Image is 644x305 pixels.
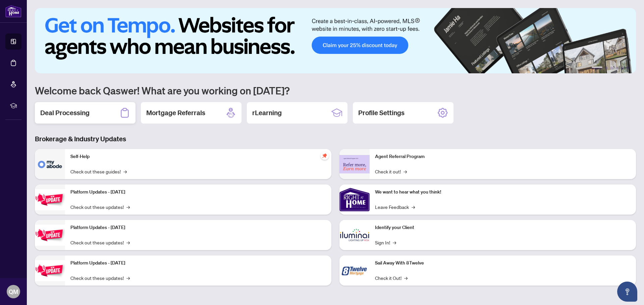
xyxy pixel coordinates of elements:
[358,108,405,118] h2: Profile Settings
[70,153,326,160] p: Self-Help
[40,108,90,118] h2: Deal Processing
[592,67,602,69] button: 1
[627,67,629,69] button: 6
[339,155,370,173] img: Agent Referral Program
[321,152,329,160] span: pushpin
[375,274,408,282] a: Check it Out!→
[339,220,370,250] img: Identify your Client
[252,108,282,118] h2: rLearning
[610,67,613,69] button: 3
[375,153,631,160] p: Agent Referral Program
[35,8,636,73] img: Slide 0
[70,224,326,231] p: Platform Updates - [DATE]
[35,149,65,179] img: Self-Help
[146,108,205,118] h2: Mortgage Referrals
[375,168,407,175] a: Check it out!→
[70,274,130,282] a: Check out these updates!→
[70,188,326,196] p: Platform Updates - [DATE]
[70,168,127,175] a: Check out these guides!→
[70,203,130,211] a: Check out these updates!→
[605,67,608,69] button: 2
[404,168,407,175] span: →
[35,260,65,281] img: Platform Updates - June 23, 2025
[375,259,631,267] p: Sail Away With 8Twelve
[5,5,21,17] img: logo
[126,274,130,282] span: →
[35,225,65,246] img: Platform Updates - July 8, 2025
[9,287,18,296] span: QM
[35,84,636,97] h1: Welcome back Qaswer! What are you working on [DATE]?
[404,274,408,282] span: →
[126,203,130,211] span: →
[616,67,619,69] button: 4
[126,239,130,246] span: →
[375,203,415,211] a: Leave Feedback→
[617,282,637,302] button: Open asap
[339,255,370,286] img: Sail Away With 8Twelve
[70,239,130,246] a: Check out these updates!→
[393,239,396,246] span: →
[621,67,624,69] button: 5
[35,134,636,144] h3: Brokerage & Industry Updates
[375,188,631,196] p: We want to hear what you think!
[375,224,631,231] p: Identify your Client
[339,184,370,215] img: We want to hear what you think!
[70,259,326,267] p: Platform Updates - [DATE]
[412,203,415,211] span: →
[375,239,396,246] a: Sign In!→
[35,189,65,210] img: Platform Updates - July 21, 2025
[123,168,127,175] span: →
